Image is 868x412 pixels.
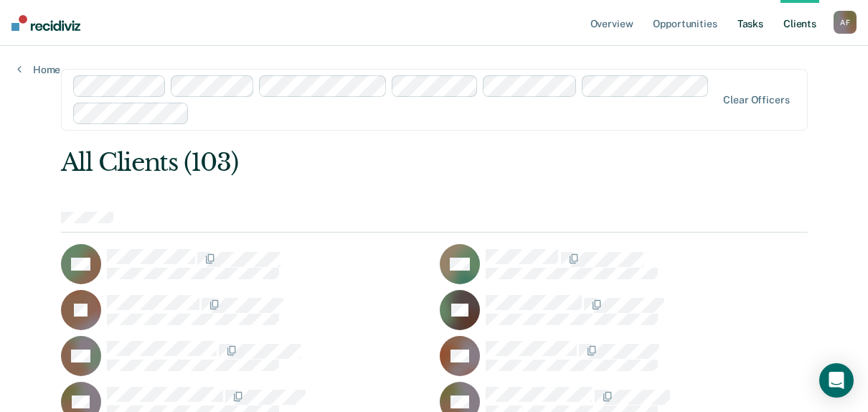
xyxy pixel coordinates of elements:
div: A F [834,11,857,34]
div: Open Intercom Messenger [819,363,854,398]
img: Recidiviz [11,15,80,31]
div: Clear officers [723,94,789,106]
a: Home [17,63,60,76]
div: All Clients (103) [61,148,659,177]
button: AF [834,11,857,34]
